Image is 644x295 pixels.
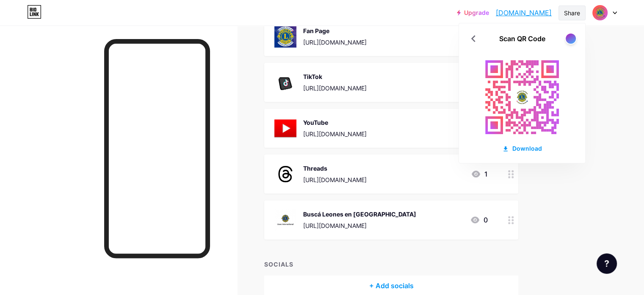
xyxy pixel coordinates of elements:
a: [DOMAIN_NAME] [496,8,552,18]
div: [URL][DOMAIN_NAME] [303,38,367,47]
img: Threads [274,163,296,185]
img: YouTube [274,117,296,139]
img: TikTok [274,71,296,93]
div: [URL][DOMAIN_NAME] [303,221,416,230]
div: 0 [470,215,488,225]
div: Buscá Leones en [GEOGRAPHIC_DATA] [303,210,416,219]
div: Fan Page [303,26,367,35]
div: 1 [471,169,488,179]
div: [URL][DOMAIN_NAME] [303,84,367,93]
div: TikTok [303,72,367,81]
a: Upgrade [457,9,489,16]
div: SOCIALS [264,260,518,269]
div: [URL][DOMAIN_NAME] [303,129,367,138]
img: Fan Page [274,25,296,48]
div: Scan QR Code [499,34,545,44]
div: Threads [303,164,367,173]
div: [URL][DOMAIN_NAME] [303,175,367,184]
img: Buscá Leones en tu Ciudad [274,209,296,231]
div: Download [502,144,542,153]
img: Club de Leones De Lincoln [592,5,608,21]
div: YouTube [303,118,367,127]
div: Share [564,8,580,17]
